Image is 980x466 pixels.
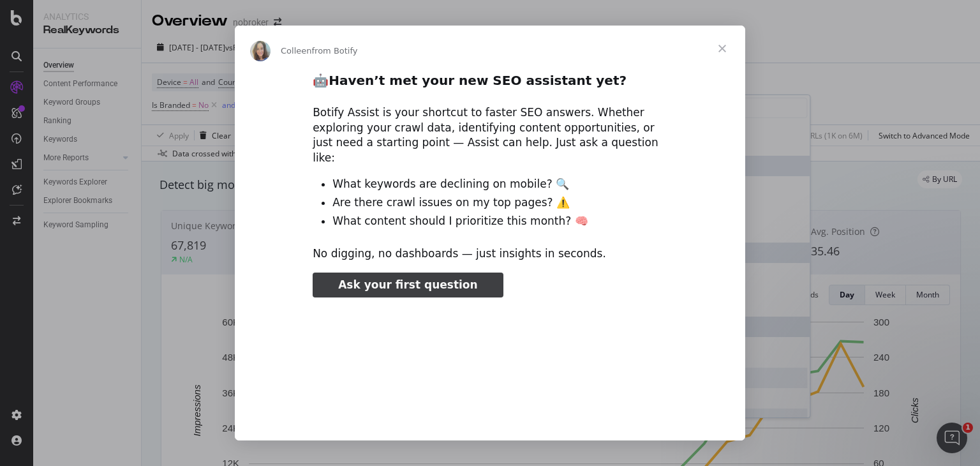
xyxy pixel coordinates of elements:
span: Ask your first question [338,278,477,291]
li: What keywords are declining on mobile? 🔍 [332,177,667,192]
div: No digging, no dashboards — just insights in seconds. [313,246,667,262]
li: Are there crawl issues on my top pages? ⚠️ [332,195,667,211]
li: What content should I prioritize this month? 🧠 [332,214,667,229]
div: Botify Assist is your shortcut to faster SEO answers. Whether exploring your crawl data, identify... [313,105,667,166]
a: Ask your first question [313,273,503,298]
span: Close [699,26,745,71]
h2: 🤖 [313,72,667,96]
b: Haven’t met your new SEO assistant yet? [329,73,627,88]
span: from Botify [312,46,358,56]
span: Colleen [281,46,312,56]
img: Profile image for Colleen [250,41,271,61]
